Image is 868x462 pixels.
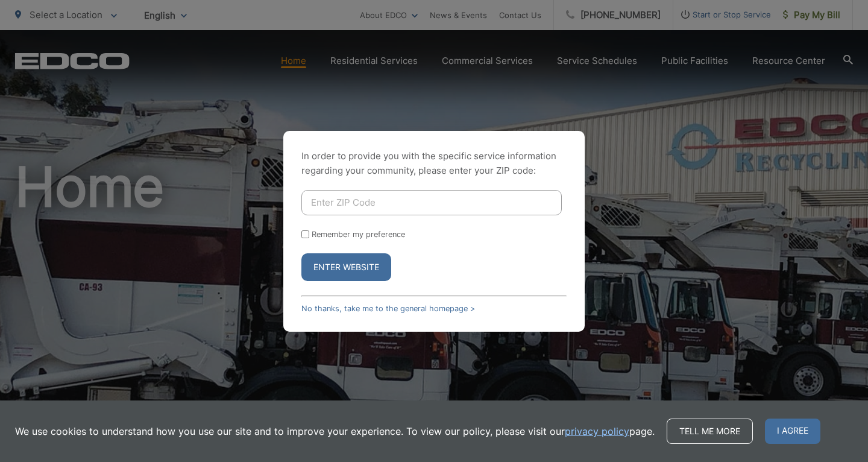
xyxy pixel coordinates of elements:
a: No thanks, take me to the general homepage > [301,304,475,313]
input: Enter ZIP Code [301,190,562,215]
a: Tell me more [667,419,753,444]
a: privacy policy [565,424,629,438]
button: Enter Website [301,253,391,281]
label: Remember my preference [312,230,405,239]
p: We use cookies to understand how you use our site and to improve your experience. To view our pol... [15,424,655,438]
p: In order to provide you with the specific service information regarding your community, please en... [301,149,567,178]
span: I agree [765,419,820,444]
